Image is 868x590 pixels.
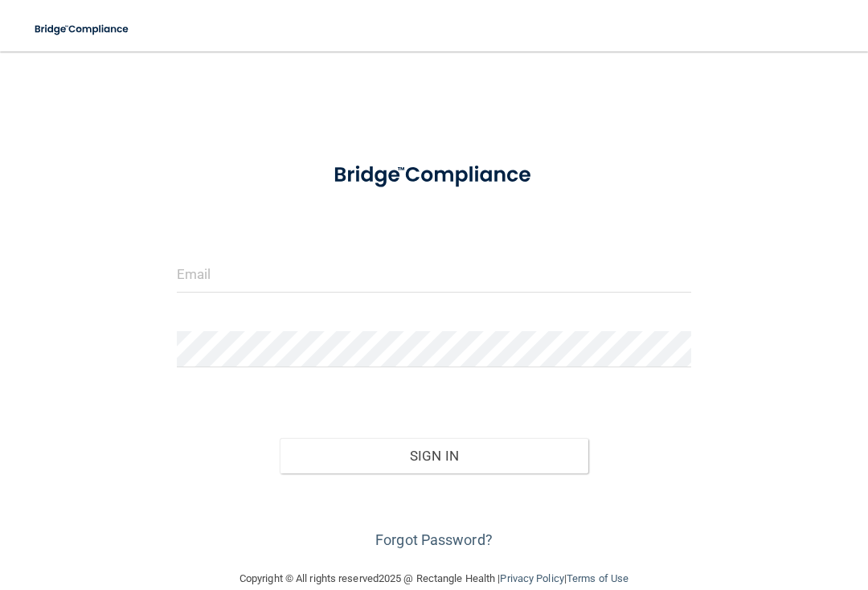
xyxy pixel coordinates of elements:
[500,572,563,584] a: Privacy Policy
[177,256,691,293] input: Email
[280,438,588,473] button: Sign In
[312,148,557,203] img: bridge_compliance_login_screen.278c3ca4.svg
[24,13,141,46] img: bridge_compliance_login_screen.278c3ca4.svg
[567,572,628,584] a: Terms of Use
[375,531,493,548] a: Forgot Password?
